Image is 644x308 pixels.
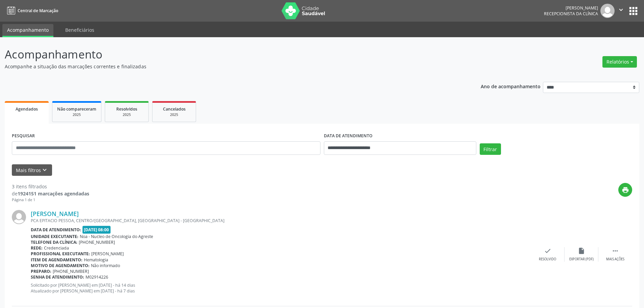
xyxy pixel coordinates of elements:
[163,106,186,112] span: Cancelados
[16,106,38,112] span: Agendados
[544,11,598,17] span: Recepcionista da clínica
[12,190,89,197] div: de
[31,234,78,239] b: Unidade executante:
[5,63,449,70] p: Acompanhe a situação das marcações correntes e finalizadas
[61,24,99,36] a: Beneficiários
[2,24,53,37] a: Acompanhamento
[544,247,551,255] i: check
[110,112,144,117] div: 2025
[116,106,137,112] span: Resolvidos
[44,245,69,251] span: Credenciada
[86,274,108,280] span: M02914226
[12,197,89,203] div: Página 1 de 1
[627,5,639,17] button: apps
[602,56,637,68] button: Relatórios
[12,164,52,176] button: Mais filtroskeyboard_arrow_down
[31,227,81,233] b: Data de atendimento:
[31,218,531,223] div: PCA EPITACIO PESSOA, CENTRO/[GEOGRAPHIC_DATA], [GEOGRAPHIC_DATA] - [GEOGRAPHIC_DATA]
[569,257,594,262] div: Exportar (PDF)
[57,106,96,112] span: Não compareceram
[5,46,449,63] p: Acompanhamento
[622,186,629,194] i: print
[480,143,501,155] button: Filtrar
[12,131,35,141] label: PESQUISAR
[41,166,48,174] i: keyboard_arrow_down
[31,282,531,294] p: Solicitado por [PERSON_NAME] em [DATE] - há 14 dias Atualizado por [PERSON_NAME] em [DATE] - há 7...
[618,183,632,197] button: print
[79,239,115,245] span: [PHONE_NUMBER]
[324,131,373,141] label: DATA DE ATENDIMENTO
[31,239,77,245] b: Telefone da clínica:
[84,257,108,263] span: Hematologia
[31,245,43,251] b: Rede:
[31,257,82,263] b: Item de agendamento:
[80,234,153,239] span: Noa - Nucleo de Oncologia do Agreste
[612,247,619,255] i: 
[91,251,124,257] span: [PERSON_NAME]
[18,8,58,14] span: Central de Marcação
[578,247,585,255] i: insert_drive_file
[57,112,96,117] div: 2025
[31,274,84,280] b: Senha de atendimento:
[157,112,191,117] div: 2025
[606,257,624,262] div: Mais ações
[539,257,556,262] div: Resolvido
[31,268,51,274] b: Preparo:
[31,251,90,257] b: Profissional executante:
[12,210,26,224] img: img
[617,6,625,14] i: 
[5,5,58,16] a: Central de Marcação
[91,263,120,268] span: Não informado
[31,210,79,217] a: [PERSON_NAME]
[18,190,89,197] strong: 1924151 marcações agendadas
[481,82,541,90] p: Ano de acompanhamento
[615,4,627,18] button: 
[600,4,615,18] img: img
[12,183,89,190] div: 3 itens filtrados
[82,226,111,234] span: [DATE] 08:00
[31,263,90,268] b: Motivo de agendamento:
[544,5,598,11] div: [PERSON_NAME]
[53,268,89,274] span: [PHONE_NUMBER]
